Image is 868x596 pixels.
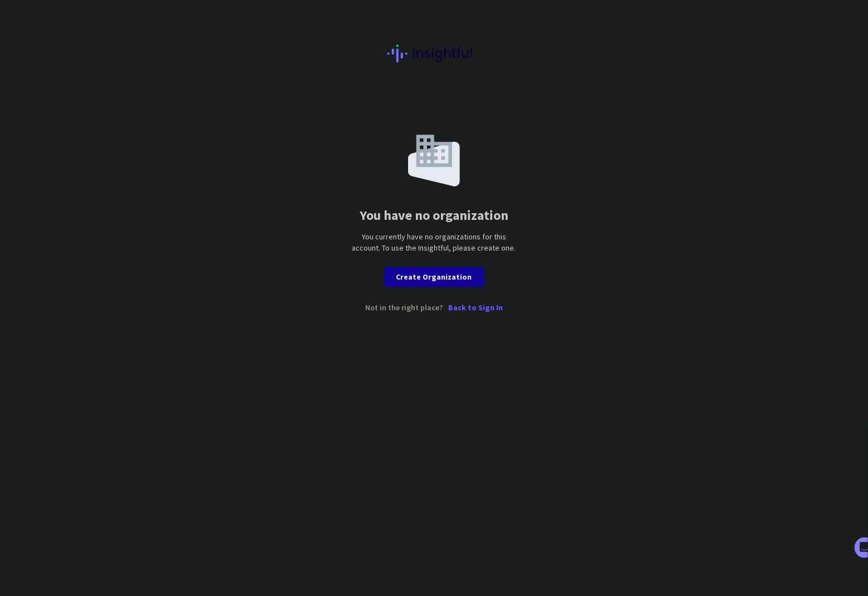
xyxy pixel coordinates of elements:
[387,45,481,63] img: Insightful
[448,304,503,311] p: Back to Sign In
[396,271,472,282] span: Create Organization
[360,209,508,222] div: You have no organization
[348,231,521,253] div: You currently have no organizations for this account. To use the Insightful, please create one.
[384,267,484,287] button: Create Organization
